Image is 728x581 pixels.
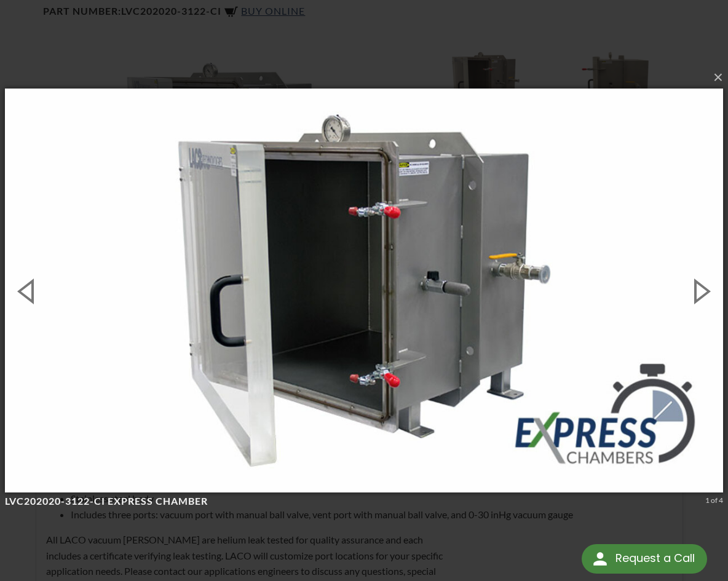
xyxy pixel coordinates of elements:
img: LVC202020-3122-CI Express Chamber [5,64,723,517]
img: round button [590,549,610,569]
div: Request a Call [582,544,707,574]
button: × [9,64,727,91]
div: 1 of 4 [705,495,723,506]
div: Request a Call [615,544,695,572]
button: Next (Right arrow key) [673,257,728,325]
h4: LVC202020-3122-CI Express Chamber [5,495,701,508]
